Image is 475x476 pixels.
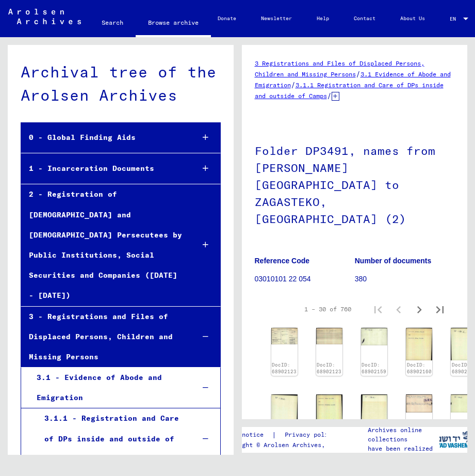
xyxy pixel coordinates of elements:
[361,394,387,426] img: 002.jpg
[255,81,444,100] a: 3.1.1 Registration and Care of DPs inside and outside of Camps
[271,394,298,427] img: 002.jpg
[304,305,351,314] div: 1 – 30 of 760
[355,274,454,284] p: 380
[29,368,186,408] div: 3.1 - Evidence of Abode and Emigration
[406,328,432,360] img: 001.jpg
[205,6,249,31] a: Donate
[276,430,348,440] a: Privacy policy
[291,80,296,89] span: /
[255,257,310,265] b: Reference Code
[317,362,341,375] a: DocID: 68902123
[304,6,341,31] a: Help
[406,394,432,412] img: 001.jpg
[388,6,437,31] a: About Us
[255,274,354,284] p: 03010101 22 054
[89,10,136,35] a: Search
[255,127,455,241] h1: Folder DP3491, names from [PERSON_NAME][GEOGRAPHIC_DATA] to ZAGASTEKO, [GEOGRAPHIC_DATA] (2)
[355,257,432,265] b: Number of documents
[388,299,409,320] button: Previous page
[368,444,439,463] p: have been realized in partnership with
[136,10,211,37] a: Browse archive
[361,328,387,345] img: 002.jpg
[271,328,298,344] img: 001.jpg
[407,362,432,375] a: DocID: 68902160
[249,6,304,31] a: Newsletter
[21,184,186,306] div: 2 - Registration of [DEMOGRAPHIC_DATA] and [DEMOGRAPHIC_DATA] Persecutees by Public Institutions,...
[341,6,388,31] a: Contact
[21,307,186,368] div: 3 - Registrations and Files of Displaced Persons, Children and Missing Persons
[430,299,450,320] button: Last page
[8,9,81,24] img: Arolsen_neg.svg
[220,430,348,440] div: |
[368,416,439,444] p: The Arolsen Archives online collections
[21,60,221,107] div: Archival tree of the Arolsen Archives
[21,158,186,179] div: 1 - Incarceration Documents
[434,426,473,452] img: yv_logo.png
[37,408,186,469] div: 3.1.1 - Registration and Care of DPs inside and outside of Camps
[316,394,342,426] img: 001.jpg
[220,440,348,450] p: Copyright © Arolsen Archives, 2021
[450,16,461,22] span: EN
[327,91,332,100] span: /
[368,299,388,320] button: First page
[409,299,430,320] button: Next page
[220,430,272,440] a: Legal notice
[255,59,424,78] a: 3 Registrations and Files of Displaced Persons, Children and Missing Persons
[272,362,297,375] a: DocID: 68902123
[21,128,186,148] div: 0 - Global Finding Aids
[356,69,361,78] span: /
[316,328,342,344] img: 002.jpg
[362,362,386,375] a: DocID: 68902159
